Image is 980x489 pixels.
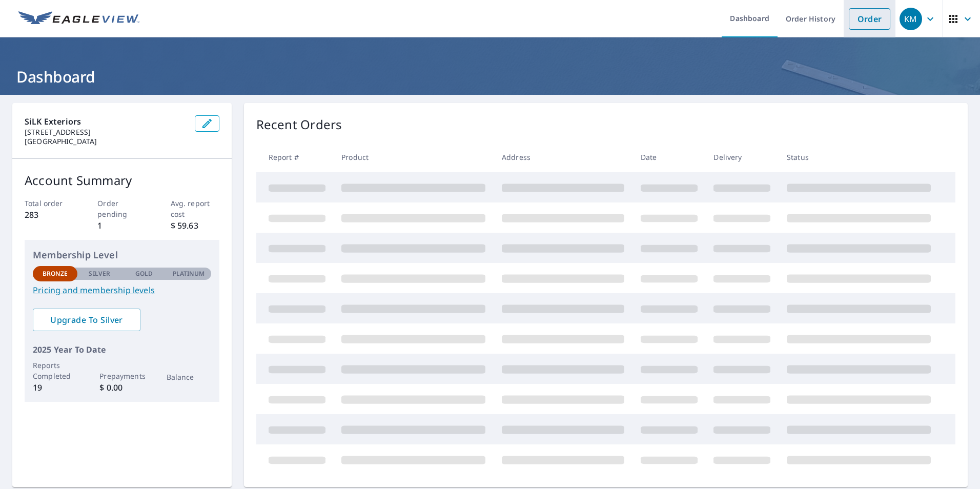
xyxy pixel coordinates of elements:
[256,115,342,134] p: Recent Orders
[135,269,153,278] p: Gold
[256,142,334,172] th: Report #
[99,381,144,394] p: $ 0.00
[43,269,68,278] p: Bronze
[25,115,187,128] p: SiLK Exteriors
[171,198,219,219] p: Avg. report cost
[849,8,890,30] a: Order
[18,11,139,27] img: EV Logo
[25,128,187,137] p: [STREET_ADDRESS]
[25,198,73,209] p: Total order
[25,209,73,221] p: 283
[97,198,146,219] p: Order pending
[333,142,494,172] th: Product
[632,142,706,172] th: Date
[33,360,77,381] p: Reports Completed
[173,269,205,278] p: Platinum
[33,248,211,262] p: Membership Level
[33,284,211,296] a: Pricing and membership levels
[171,219,219,232] p: $ 59.63
[705,142,779,172] th: Delivery
[25,137,187,146] p: [GEOGRAPHIC_DATA]
[33,309,140,331] a: Upgrade To Silver
[97,219,146,232] p: 1
[779,142,939,172] th: Status
[33,343,211,356] p: 2025 Year To Date
[12,66,968,87] h1: Dashboard
[99,371,144,381] p: Prepayments
[33,381,77,394] p: 19
[25,171,219,190] p: Account Summary
[494,142,632,172] th: Address
[41,314,132,325] span: Upgrade To Silver
[900,8,922,30] div: KM
[167,372,211,382] p: Balance
[89,269,110,278] p: Silver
